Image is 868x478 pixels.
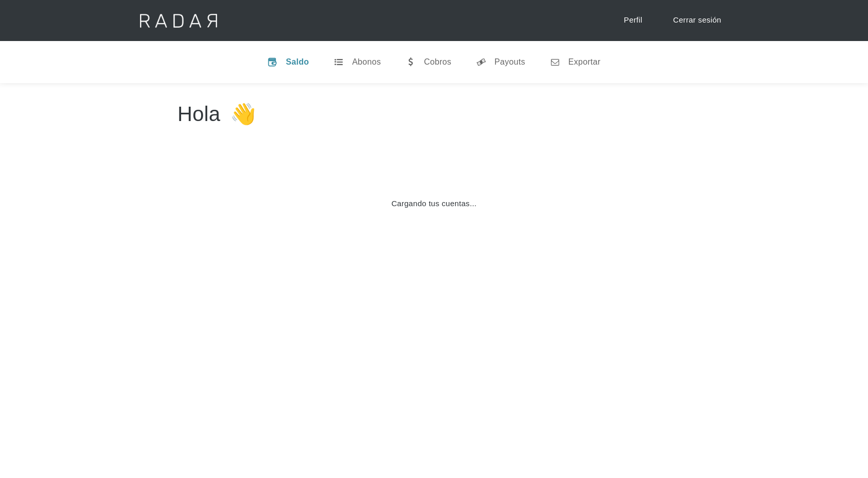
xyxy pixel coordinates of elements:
div: Abonos [352,57,381,67]
div: Cargando tus cuentas... [391,198,477,210]
h3: 👋 [220,101,256,127]
div: Payouts [495,57,525,67]
div: Exportar [568,57,601,67]
div: Saldo [286,57,309,67]
a: Perfil [614,10,653,30]
a: Cerrar sesión [663,10,732,30]
div: w [405,57,416,67]
div: y [476,57,486,67]
div: Cobros [424,57,451,67]
div: t [333,57,344,67]
div: n [550,57,560,67]
div: v [267,57,278,67]
h3: Hola [177,101,220,127]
